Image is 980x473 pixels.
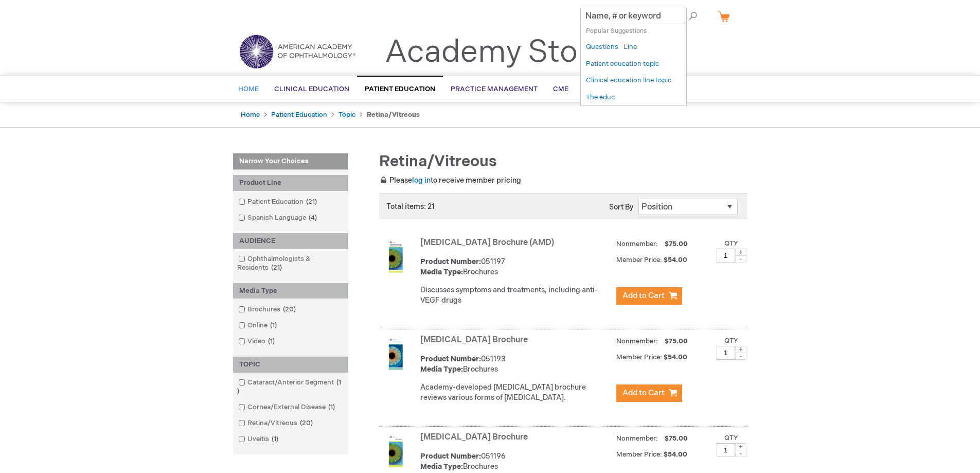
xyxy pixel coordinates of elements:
span: $75.00 [663,434,689,443]
div: Product Line [233,175,348,191]
div: 051196 Brochures [420,451,611,472]
img: Age-Related Macular Degeneration Brochure (AMD) [379,240,412,273]
div: 051193 Brochures [420,354,611,375]
a: Video1 [236,337,279,346]
a: Patient Education [271,111,327,119]
a: Academy Store [385,34,607,71]
span: $75.00 [663,337,689,345]
a: Uveitis1 [236,434,282,444]
span: Practice Management [451,85,538,93]
label: Qty [724,337,738,345]
p: Discusses symptoms and treatments, including anti-VEGF drugs [420,285,611,306]
div: Media Type [233,283,348,299]
a: Brochures20 [236,305,300,314]
label: Qty [724,434,738,442]
strong: Media Type: [420,462,463,471]
div: 051197 Brochures [420,257,611,277]
a: Retina/Vitreous20 [236,418,317,428]
input: Name, # or keyword [580,8,687,24]
strong: Media Type: [420,365,463,374]
strong: Narrow Your Choices [233,153,348,170]
span: Clinical Education [274,85,349,93]
a: [MEDICAL_DATA] Brochure (AMD) [420,238,554,248]
input: Qty [717,346,735,360]
a: Home [241,111,260,119]
a: log in [412,176,431,185]
a: Topic [338,111,355,119]
a: Patient Education21 [236,197,321,207]
span: $75.00 [663,240,689,248]
strong: Nonmember: [616,432,658,445]
span: $54.00 [664,256,689,264]
a: Patient education topic [586,59,659,69]
a: Cornea/External Disease1 [236,402,339,412]
span: 1 [269,435,281,443]
strong: Product Number: [420,452,481,461]
a: Spanish Language4 [236,213,321,223]
input: Qty [717,249,735,262]
span: Add to Cart [622,291,665,301]
span: 21 [269,264,284,272]
img: Laser Eye Surgery Brochure [379,337,412,370]
a: Questions [586,42,618,52]
a: Ophthalmologists & Residents21 [236,254,346,273]
a: [MEDICAL_DATA] Brochure [420,432,528,442]
span: 4 [306,214,319,222]
span: 21 [304,198,319,206]
span: Patient Education [365,85,435,93]
strong: Nonmember: [616,238,658,251]
span: Add to Cart [622,388,665,398]
strong: Product Number: [420,257,481,266]
span: 1 [237,378,341,395]
strong: Member Price: [616,353,662,361]
a: Clinical education line topic [586,76,671,85]
strong: Media Type: [420,268,463,276]
span: 20 [280,305,298,313]
span: Search [662,5,701,26]
span: 1 [326,403,337,411]
span: 1 [265,337,277,345]
span: Home [238,85,259,93]
span: $54.00 [664,450,689,459]
strong: Product Number: [420,355,481,363]
img: Low Vision Brochure [379,434,412,467]
span: Please to receive member pricing [379,176,521,185]
strong: Retina/Vitreous [367,111,420,119]
strong: Member Price: [616,256,662,264]
a: The educ [586,93,615,102]
div: Academy-developed [MEDICAL_DATA] brochure reviews various forms of [MEDICAL_DATA]. [420,382,611,403]
span: Total items: 21 [386,202,435,211]
div: TOPIC [233,357,348,373]
span: Retina/Vitreous [379,152,497,171]
span: 1 [268,321,279,329]
label: Qty [724,239,738,248]
span: CME [553,85,568,93]
button: Add to Cart [616,384,682,402]
a: [MEDICAL_DATA] Brochure [420,335,528,345]
strong: Member Price: [616,450,662,459]
strong: Nonmember: [616,335,658,348]
a: Line [623,42,637,52]
span: 20 [297,419,315,427]
div: AUDIENCE [233,233,348,249]
span: Popular Suggestions [586,27,647,35]
a: Cataract/Anterior Segment1 [236,378,346,396]
span: $54.00 [664,353,689,361]
a: Online1 [236,321,281,330]
input: Qty [717,443,735,457]
button: Add to Cart [616,287,682,305]
label: Sort By [609,203,633,212]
